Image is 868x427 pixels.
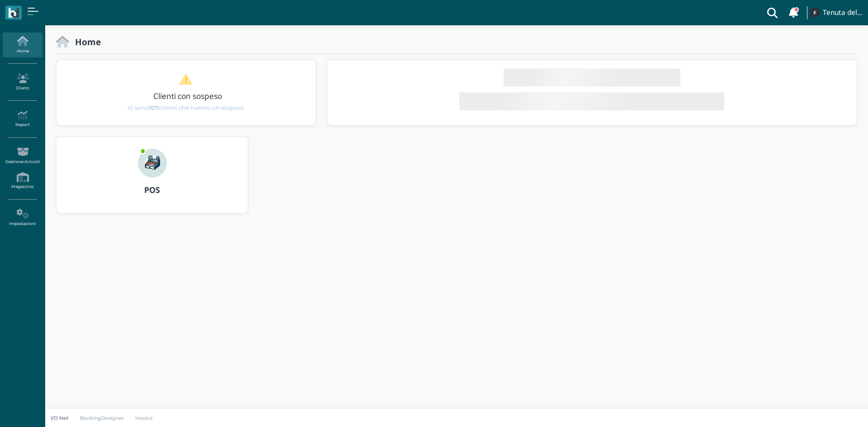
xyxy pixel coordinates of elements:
a: ... POS [56,136,248,224]
img: logo [8,8,19,18]
img: ... [810,8,820,18]
img: ... [138,149,167,178]
a: Magazzino [3,169,42,193]
iframe: Help widget launcher [804,399,860,419]
b: POS [144,184,160,195]
div: 1 / 1 [57,60,316,125]
a: Clienti [3,70,42,94]
h3: Clienti con sospeso [75,92,300,100]
a: Home [3,33,42,57]
a: Clienti con sospeso Vi sono107clienti che hanno un sospeso [74,73,298,112]
span: Vi sono clienti che hanno un sospeso [127,103,244,112]
a: Impostazioni [3,205,42,230]
a: ... Tenuta del Barco [808,2,863,23]
a: Report [3,107,42,131]
h2: Home [69,37,101,47]
h4: Tenuta del Barco [823,9,863,17]
a: Gestione Articoli [3,143,42,168]
b: 107 [149,104,159,111]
